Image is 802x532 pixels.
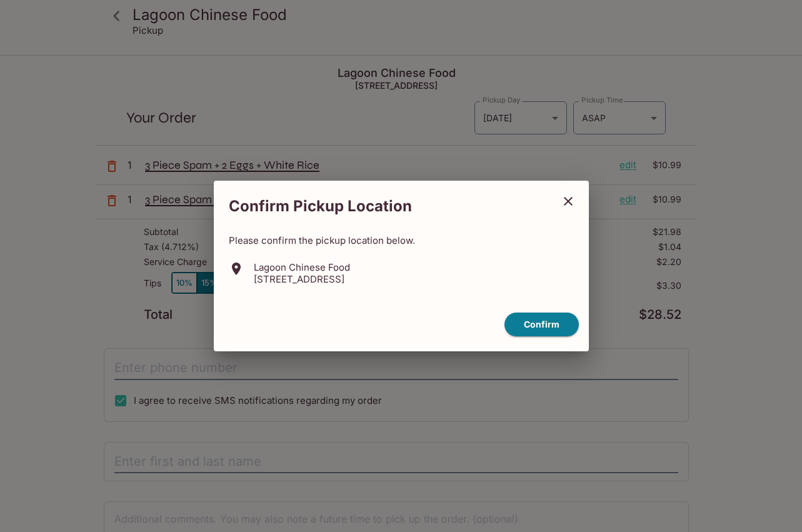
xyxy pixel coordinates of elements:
[254,261,350,273] p: Lagoon Chinese Food
[229,234,574,246] p: Please confirm the pickup location below.
[214,191,553,222] h2: Confirm Pickup Location
[553,186,584,217] button: close
[254,273,350,285] p: [STREET_ADDRESS]
[504,313,579,337] button: confirm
